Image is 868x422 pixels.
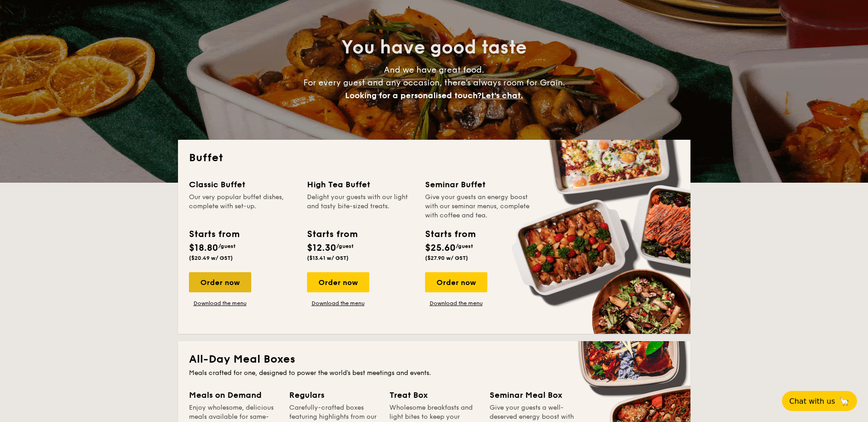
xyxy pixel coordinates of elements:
a: Download the menu [189,300,251,307]
span: You have good taste [341,37,527,58]
span: ($13.41 w/ GST) [307,255,349,261]
div: Meals on Demand [189,389,278,401]
div: Classic Buffet [189,178,296,191]
span: /guest [336,243,354,249]
div: Delight your guests with our light and tasty bite-sized treats. [307,193,414,220]
div: Order now [425,272,487,292]
span: ($20.49 w/ GST) [189,255,233,261]
span: /guest [218,243,236,249]
h2: Buffet [189,151,679,165]
span: $18.80 [189,243,218,253]
a: Download the menu [425,300,487,307]
div: Order now [307,272,369,292]
div: Starts from [189,227,239,241]
button: Chat with us🦙 [782,391,857,411]
div: High Tea Buffet [307,178,414,191]
span: /guest [456,243,473,249]
span: $12.30 [307,243,336,253]
span: $25.60 [425,243,456,253]
span: ($27.90 w/ GST) [425,255,468,261]
a: Download the menu [307,300,369,307]
div: Order now [189,272,251,292]
div: Our very popular buffet dishes, complete with set-up. [189,193,296,220]
div: Starts from [425,227,475,241]
div: Treat Box [389,389,479,401]
div: Meals crafted for one, designed to power the world's best meetings and events. [189,369,679,378]
div: Seminar Buffet [425,178,532,191]
span: 🦙 [839,396,850,406]
span: Looking for a personalised touch? [345,90,481,100]
span: And we have great food. For every guest and any occasion, there’s always room for Grain. [303,65,565,100]
h2: All-Day Meal Boxes [189,352,679,367]
div: Seminar Meal Box [490,389,579,401]
div: Give your guests an energy boost with our seminar menus, complete with coffee and tea. [425,193,532,220]
div: Starts from [307,227,357,241]
span: Let's chat. [481,90,523,100]
div: Regulars [289,389,378,401]
span: Chat with us [789,397,835,406]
